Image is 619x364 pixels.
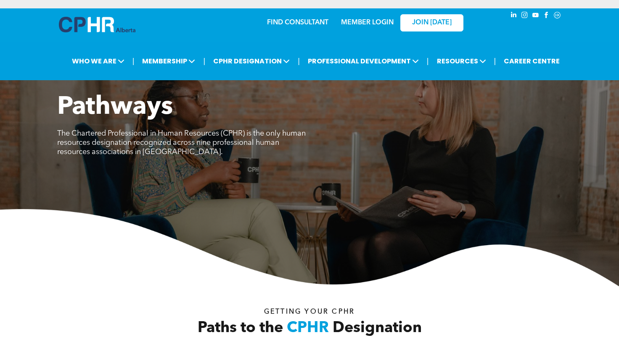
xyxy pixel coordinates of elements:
span: Pathways [57,95,173,120]
a: JOIN [DATE] [400,14,463,31]
li: | [494,52,496,70]
span: CPHR DESIGNATION [211,53,292,69]
li: | [427,52,429,70]
span: PROFESSIONAL DEVELOPMENT [305,53,421,69]
li: | [132,52,135,70]
span: CPHR [287,321,329,336]
a: linkedin [509,10,518,22]
a: CAREER CENTRE [501,53,562,69]
span: MEMBERSHIP [140,53,198,69]
li: | [298,52,300,70]
span: The Chartered Professional in Human Resources (CPHR) is the only human resources designation reco... [57,130,306,156]
a: facebook [542,10,551,22]
span: JOIN [DATE] [412,19,452,27]
a: Social network [553,10,562,22]
span: WHO WE ARE [69,53,127,69]
a: FIND CONSULTANT [267,19,328,26]
a: youtube [531,10,540,22]
span: Designation [333,321,422,336]
a: instagram [520,10,529,22]
a: MEMBER LOGIN [341,19,394,26]
span: RESOURCES [434,53,489,69]
span: Paths to the [198,321,283,336]
li: | [203,52,205,70]
span: Getting your Cphr [264,309,355,315]
img: A blue and white logo for cp alberta [59,17,135,32]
